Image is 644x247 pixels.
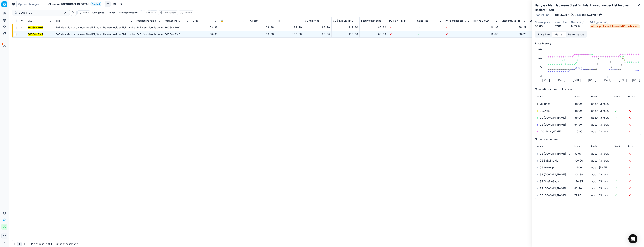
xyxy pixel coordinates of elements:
span: about 13 hours ago [591,109,615,112]
span: Cost [193,19,198,22]
span: Name [537,95,543,98]
div: BaByliss Men Japanese Steel Digitaler Haarschneider Elektrischer Rasierer 1 Stk [136,32,161,36]
span: SKUs on page : [56,243,72,246]
a: GS:[DOMAIN_NAME] - Retail [540,152,575,155]
button: Go to previous page [12,242,16,246]
span: about 13 hours ago [591,194,615,197]
span: Price change too high [445,19,467,22]
span: about 13 hours ago [591,130,615,133]
button: Pricing campaign [118,10,139,15]
td: - [613,100,627,107]
span: 71.26 [574,194,581,197]
strong: of [48,243,50,246]
span: 111.00 [574,166,582,169]
div: 88.00 [361,32,386,36]
a: GS:Lyko [540,109,550,112]
span: Stock [614,95,620,98]
dt: New price [555,21,566,24]
span: Product line ID [165,19,180,22]
nav: pagination [12,242,27,246]
span: RRP [277,19,281,22]
span: RRP vs MinCD [473,19,489,22]
strong: 1 [46,243,47,246]
div: 88.00 [305,26,330,29]
div: 63.38 [193,26,218,29]
span: 88.00 [574,109,582,112]
h2: BaByliss Men Japanese Steel Digitaler Haarschneider Elektrischer Rasierer 1 Stk [535,3,641,12]
div: 88.00 [305,32,330,36]
span: 104.99 [574,173,583,176]
span: Current price [530,19,544,22]
dd: 88.00 [535,24,550,28]
input: Search by SKU or title [19,11,60,15]
strong: 1 [51,243,52,246]
span: Sales Flag [417,19,428,22]
div: 109.90 [530,32,555,36]
span: 186.95 [574,180,583,183]
div: Open Intercom Messenger [628,234,637,243]
span: about 13 hours ago [591,102,615,105]
a: GS:[DOMAIN_NAME] [540,173,566,176]
div: 109.90 [277,32,302,36]
text: 75 [540,65,542,68]
a: GS:BaByliss NL [540,159,558,162]
span: 59.90 [574,152,582,155]
span: 80054429-1 [554,13,569,17]
dt: Pricing campaign [590,21,640,24]
div: 110.00 [333,26,358,29]
div: 88.00 [361,26,386,29]
span: about 13 hours ago [591,123,615,126]
mark: 80054429-1 [28,33,43,36]
span: Beauty outlet price [361,19,381,22]
span: 🔒 [221,19,224,22]
span: CD [PERSON_NAME] [333,19,354,22]
a: GS:[DOMAIN_NAME] [540,194,566,197]
strong: of [74,243,76,246]
div: 63.38 [249,26,274,29]
span: Product line name [136,19,156,22]
button: NK [1,233,7,239]
dd: 67.82 [555,24,566,28]
h5: Competitors used in the rule [535,87,641,91]
span: PCII cost [249,19,258,22]
span: SKU [28,19,32,22]
div: 63.38 [249,32,274,36]
span: about 13 hours ago [591,187,615,190]
button: Performance [566,32,586,37]
span: All competitor matching with BOL full cluster [590,24,640,28]
a: [DOMAIN_NAME] [540,130,561,133]
span: Promo [628,145,635,148]
a: GS:Makeup [540,166,554,169]
span: Price [574,95,580,98]
nav: breadcrumb [18,2,101,6]
text: 125 [538,47,542,50]
span: My price [540,102,550,105]
span: PCII+5% > RRP [389,19,406,22]
span: PLs on page [31,243,44,246]
button: 80054429-1 [28,26,43,29]
dt: Current price [535,21,550,24]
text: [DATE] [558,79,565,82]
button: Go to next page [22,242,27,246]
button: Market [552,32,566,37]
span: BaByliss Men Japanese Steel Digitaler Haarschneider Elektrischer Rasierer 1 Stk [56,33,153,36]
span: about [DATE] [591,166,608,169]
div: 38.29 [502,26,526,29]
button: Filter [77,10,90,15]
div: 19.93 [473,26,498,29]
span: about 13 hours ago [591,116,615,119]
button: Assign [179,10,193,15]
text: [DATE] [619,79,627,82]
span: BaByliss Men Japanese Steel Digitaler Haarschneider Elektrischer Rasierer 1 Stk [56,26,153,29]
span: 62.90 [574,187,582,190]
span: 64.90 [574,123,582,126]
h5: Price history [535,42,641,45]
a: GS:[DOMAIN_NAME] [540,123,566,126]
span: Price [574,145,580,148]
span: Period [591,145,598,148]
span: SKU : [575,14,581,16]
span: about 13 hours ago [591,180,615,183]
td: - [627,100,641,107]
a: GS:[DOMAIN_NAME] [540,116,566,119]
